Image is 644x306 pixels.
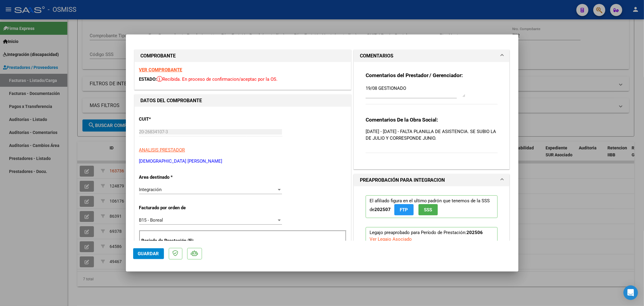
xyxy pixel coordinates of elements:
span: FTP [400,207,408,213]
p: Facturado por orden de [139,204,201,211]
strong: COMPROBANTE [141,53,176,59]
mat-expansion-panel-header: PREAPROBACIÓN PARA INTEGRACION [354,174,510,186]
p: CUIT [139,116,201,123]
div: Open Intercom Messenger [623,285,638,300]
a: VER COMPROBANTE [139,67,182,73]
h1: PREAPROBACIÓN PARA INTEGRACION [360,177,445,184]
mat-expansion-panel-header: COMENTARIOS [354,50,510,62]
p: Período de Prestación (Ej: 202505 para Mayo 2025) [142,237,202,251]
strong: Comentarios del Prestador / Gerenciador: [366,72,463,78]
div: COMENTARIOS [354,62,510,169]
strong: 202506 [467,230,483,235]
p: Area destinado * [139,174,201,181]
span: Guardar [138,251,159,256]
span: SSS [424,207,432,213]
p: [DEMOGRAPHIC_DATA] [PERSON_NAME] [139,158,346,165]
span: Integración [139,187,162,192]
button: Guardar [133,248,164,259]
h1: COMENTARIOS [360,52,393,60]
span: ANALISIS PRESTADOR [139,147,185,153]
p: [DATE] - [DATE] - FALTA PLANILLA DE ASISTENCIA. SE SUBIO LA DE JULIO Y CORRESPONDE JUNIO. [366,128,498,142]
span: Recibida. En proceso de confirmacion/aceptac por la OS. [157,76,278,82]
strong: 202507 [374,207,391,212]
p: El afiliado figura en el ultimo padrón que tenemos de la SSS de [366,195,498,218]
button: FTP [394,204,414,215]
span: B15 - Boreal [139,217,163,223]
span: ESTADO: [139,76,157,82]
button: SSS [418,204,438,215]
strong: Comentarios De la Obra Social: [366,117,438,123]
strong: DATOS DEL COMPROBANTE [141,98,202,103]
div: Ver Legajo Asociado [370,236,412,243]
